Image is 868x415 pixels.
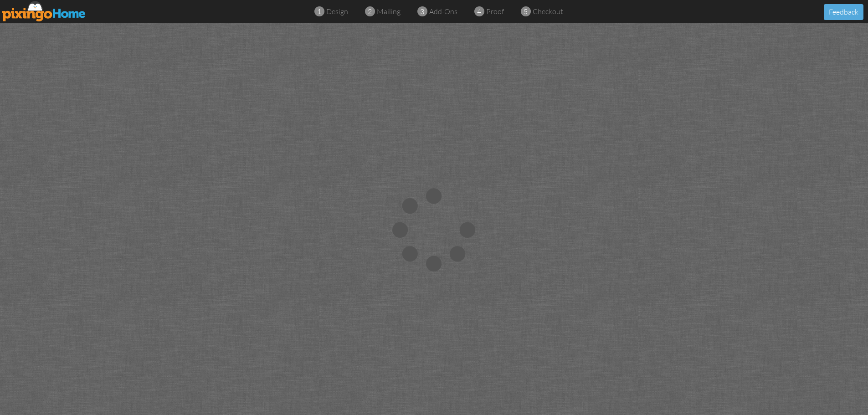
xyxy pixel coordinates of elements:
span: checkout [533,7,563,16]
span: add-ons [429,7,457,16]
span: 5 [524,6,528,17]
span: 1 [317,6,321,17]
span: design [326,7,348,16]
img: pixingo logo [2,1,86,21]
span: mailing [377,7,401,16]
span: proof [486,7,504,16]
span: 4 [477,6,481,17]
button: Feedback [824,4,863,20]
span: 3 [420,6,424,17]
span: 2 [368,6,372,17]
